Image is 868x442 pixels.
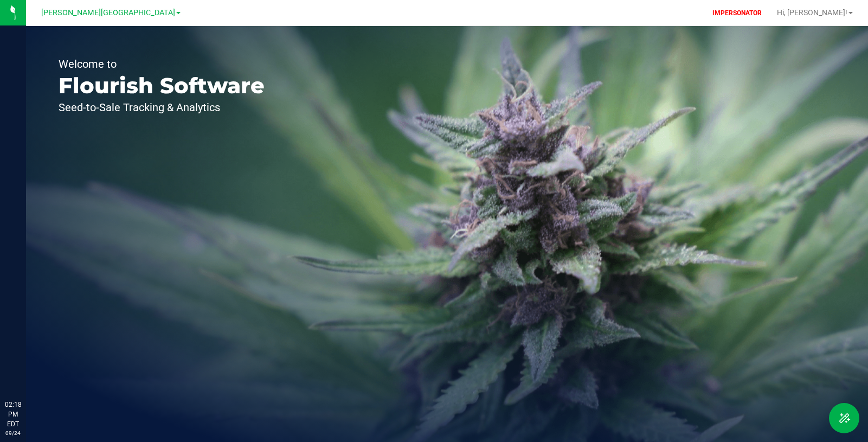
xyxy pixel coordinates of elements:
[59,59,265,69] p: Welcome to
[829,403,859,433] button: Toggle Menu
[41,8,175,17] span: [PERSON_NAME][GEOGRAPHIC_DATA]
[59,75,265,97] p: Flourish Software
[59,102,265,113] p: Seed-to-Sale Tracking & Analytics
[5,429,21,437] p: 09/24
[5,400,21,429] p: 02:18 PM EDT
[777,8,847,17] span: Hi, [PERSON_NAME]!
[708,8,766,18] p: IMPERSONATOR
